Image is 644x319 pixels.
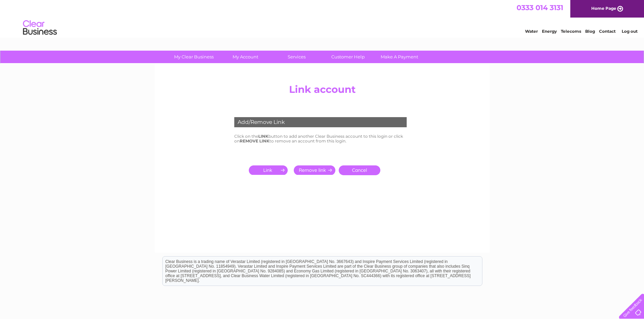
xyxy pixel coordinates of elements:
b: LINK [258,134,268,139]
a: Energy [542,29,557,34]
a: My Clear Business [166,51,222,63]
input: Submit [294,165,335,175]
b: REMOVE LINK [240,138,269,143]
a: Contact [599,29,616,34]
a: Make A Payment [372,51,427,63]
a: Log out [622,29,638,34]
td: Click on the button to add another Clear Business account to this login or click on to remove an ... [233,132,412,145]
a: Services [269,51,325,63]
a: Water [525,29,538,34]
a: Blog [585,29,595,34]
a: Telecoms [561,29,581,34]
a: Cancel [339,165,380,175]
div: Add/Remove Link [234,117,407,127]
a: My Account [217,51,273,63]
div: Clear Business is a trading name of Verastar Limited (registered in [GEOGRAPHIC_DATA] No. 3667643... [163,4,482,33]
a: Customer Help [320,51,376,63]
a: 0333 014 3131 [517,3,563,12]
img: logo.png [23,18,57,38]
input: Submit [249,165,290,175]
